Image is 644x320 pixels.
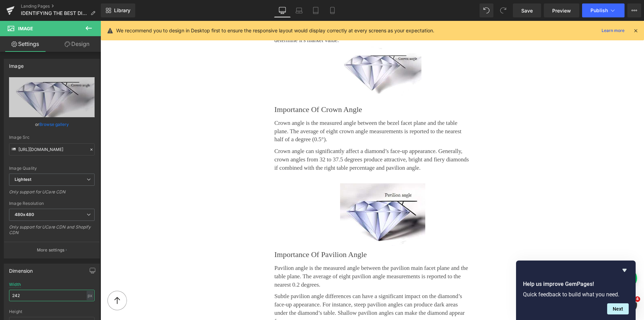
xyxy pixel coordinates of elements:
input: Link [9,143,95,155]
button: Publish [582,3,625,17]
span: Publish [590,8,608,13]
span: IDENTIFYING THE BEST DIAMONDS - READ OUR GUIDE [21,10,88,16]
div: Only support for UCare CDN [9,189,95,199]
a: Learn more [599,26,627,35]
a: Design [52,36,102,52]
span: Image [18,26,33,31]
p: Crown angle can significantly affect a diamond’s face-up appearance. Generally, crown angles from... [174,126,370,151]
a: Laptop [291,3,307,17]
p: Quick feedback to build what you need. [523,291,629,298]
a: Tablet [307,3,324,17]
a: Mobile [324,3,341,17]
button: Hide survey [620,266,629,274]
b: 480x480 [15,212,34,217]
span: Preview [552,7,571,14]
span: Library [114,7,130,14]
div: Help us improve GemPages! [523,266,629,314]
div: Image Src [9,135,95,140]
div: Width [9,282,21,287]
p: Subtle pavilion angle differences can have a significant impact on the diamond’s face-up appearan... [174,271,370,304]
div: or [9,121,95,128]
button: Undo [480,3,493,17]
div: Dimension [9,264,33,274]
a: Browse gallery [39,118,69,130]
h2: Help us improve GemPages! [523,280,629,288]
button: Next question [607,303,629,314]
a: Desktop [274,3,291,17]
input: auto [9,290,95,301]
button: More settings [4,242,99,258]
a: Preview [544,3,579,17]
b: Lightest [15,177,31,182]
p: Pavilion angle is the measured angle between the pavilion main facet plane and the table plane. T... [174,243,370,268]
button: Redo [496,3,510,17]
div: Image Quality [9,166,95,171]
a: Landing Pages [21,3,101,9]
div: Image Resolution [9,201,95,206]
span: 4 [635,296,640,302]
span: Save [521,7,533,14]
a: New Library [101,3,135,17]
div: Height [9,309,95,314]
p: Importance Of Crown Angle [174,82,544,95]
div: Image [9,59,24,69]
button: More [627,3,641,17]
p: For round cut diamonds the ideal pavilion angle is between 40.5 and 42.8 degrees. [174,308,370,315]
div: px [87,291,94,300]
img: Why is the pavilion angle of a diamond important? Pobjoy Diamonds [237,24,321,75]
p: Importance Of Pavilion Angle [174,227,544,240]
p: We recommend you to design in Desktop first to ensure the responsive layout would display correct... [116,27,434,34]
p: More settings [37,247,65,253]
p: Crown angle is the measured angle between the bezel facet plane and the table plane. The average ... [174,98,370,123]
div: Only support for UCare CDN and Shopify CDN [9,224,95,240]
